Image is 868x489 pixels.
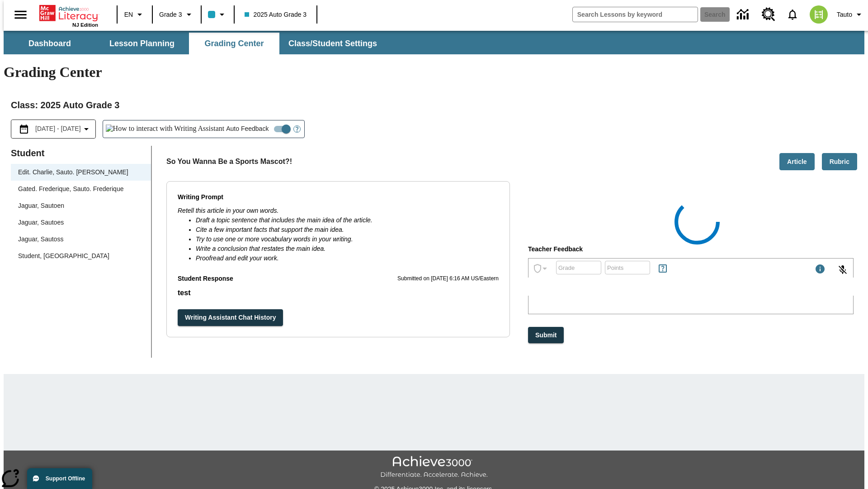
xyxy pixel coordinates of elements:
[39,3,98,28] div: Home
[196,216,499,225] li: Draft a topic sentence that includes the main idea of the article.
[15,124,92,134] button: Select the date range menu item
[18,218,64,227] div: Jaguar, Sautoes
[815,264,826,276] div: Maximum 1000 characters Press Escape to exit toolbar and use left and right arrow keys to access ...
[178,288,499,298] p: Student Response
[11,231,151,248] div: Jaguar, Sautoss
[196,254,499,263] li: Proofread and edit your work.
[18,168,128,177] div: Edit. Charlie, Sauto. [PERSON_NAME]
[810,5,828,24] img: avatar image
[196,235,499,244] li: Try to use one or more vocabulary words in your writing.
[837,10,852,19] span: Tauto
[106,125,225,134] img: How to interact with Writing Assistant
[4,31,864,54] div: SubNavbar
[18,251,109,261] div: Student, [GEOGRAPHIC_DATA]
[5,33,95,54] button: Dashboard
[120,6,149,23] button: Language: EN, Select a language
[178,192,499,202] p: Writing Prompt
[245,10,307,19] span: 2025 Auto Grade 3
[779,153,815,171] button: Article, Will open in new tab
[159,10,182,19] span: Grade 3
[573,7,698,22] input: search field
[756,2,781,27] a: Resource Center, Will open in new tab
[528,244,854,254] p: Teacher Feedback
[822,153,857,171] button: Rubric, Will open in new tab
[281,33,384,54] button: Class/Student Settings
[556,256,601,280] input: Grade: Letters, numbers, %, + and - are allowed.
[18,201,64,211] div: Jaguar, Sautoen
[35,124,81,134] span: [DATE] - [DATE]
[178,206,499,216] p: Retell this article in your own words.
[397,274,499,283] p: Submitted on [DATE] 6:16 AM US/Eastern
[11,181,151,197] div: Gated. Frederique, Sauto. Frederique
[11,197,151,214] div: Jaguar, Sautoen
[11,214,151,231] div: Jaguar, Sautoes
[109,38,175,49] span: Lesson Planning
[288,38,377,49] span: Class/Student Settings
[833,6,868,23] button: Profile/Settings
[166,156,292,167] p: So You Wanna Be a Sports Mascot?!
[18,235,63,244] div: Jaguar, Sautoss
[654,259,672,278] button: Rules for Earning Points and Achievements, Will open in new tab
[156,6,198,23] button: Grade: Grade 3, Select a grade
[178,288,499,298] p: test
[11,98,857,112] h2: Class : 2025 Auto Grade 3
[72,22,98,28] span: NJ Edition
[81,124,92,134] svg: Collapse Date Range Filter
[605,261,650,274] div: Points: Must be equal to or less than 25.
[204,38,264,49] span: Grading Center
[27,468,92,489] button: Support Offline
[605,256,650,280] input: Points: Must be equal to or less than 25.
[731,2,756,27] a: Data Center
[226,124,269,134] span: Auto Feedback
[46,475,85,482] span: Support Offline
[189,33,279,54] button: Grading Center
[528,327,564,344] button: Submit
[781,3,804,26] a: Notifications
[178,274,233,284] p: Student Response
[4,33,385,54] div: SubNavbar
[18,184,123,194] div: Gated. Frederique, Sauto. Frederique
[11,248,151,264] div: Student, [GEOGRAPHIC_DATA]
[7,1,34,28] button: Open side menu
[204,6,231,23] button: Class color is light blue. Change class color
[39,4,98,22] a: Home
[196,244,499,254] li: Write a conclusion that restates the main idea.
[97,33,187,54] button: Lesson Planning
[178,309,283,326] button: Writing Assistant Chat History
[28,38,71,49] span: Dashboard
[832,259,854,281] button: Click to activate and allow voice recognition
[4,64,864,81] h1: Grading Center
[290,120,304,138] button: Open Help for Writing Assistant
[124,10,133,19] span: EN
[804,3,833,26] button: Select a new avatar
[380,456,488,479] img: Achieve3000 Differentiate Accelerate Achieve
[11,146,151,160] p: Student
[196,225,499,235] li: Cite a few important facts that support the main idea.
[11,164,151,181] div: Edit. Charlie, Sauto. [PERSON_NAME]
[556,261,601,274] div: Grade: Letters, numbers, %, + and - are allowed.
